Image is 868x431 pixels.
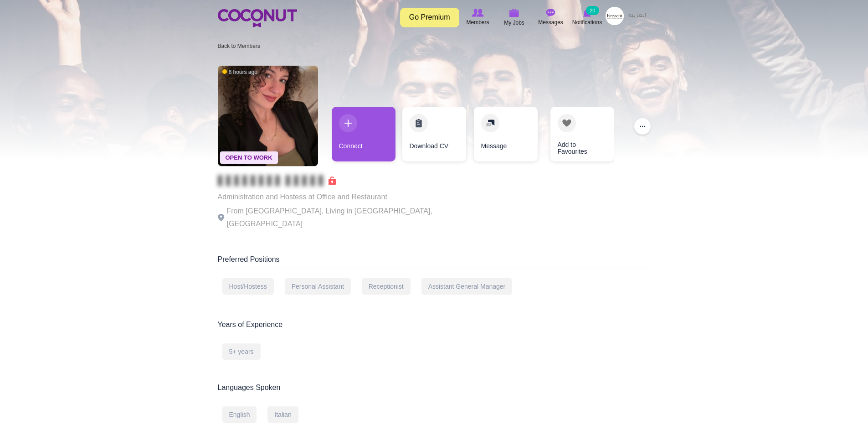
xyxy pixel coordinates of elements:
[624,7,651,25] a: العربية
[222,68,257,76] span: 6 hours ago
[222,406,257,423] div: English
[533,7,569,28] a: Messages Messages
[362,278,411,295] div: Receptionist
[220,151,278,164] span: Open To Work
[332,107,395,166] div: 1 / 4
[400,8,459,27] a: Go Premium
[402,107,466,166] div: 2 / 4
[222,343,261,360] div: 5+ years
[218,176,336,185] span: Connect to Unlock the Profile
[504,18,524,27] span: My Jobs
[285,278,351,295] div: Personal Assistant
[583,9,591,17] img: Notifications
[538,18,563,27] span: Messages
[546,9,555,17] img: Messages
[472,9,483,17] img: Browse Members
[569,7,606,28] a: Notifications Notifications 20
[218,254,651,269] div: Preferred Positions
[473,107,537,166] div: 3 / 4
[218,320,651,334] div: Years of Experience
[572,18,602,27] span: Notifications
[586,6,599,15] small: 20
[550,107,614,161] a: Add to Favourites
[466,18,489,27] span: Members
[222,278,274,295] div: Host/Hostess
[218,383,651,397] div: Languages Spoken
[402,107,466,161] a: Download CV
[544,107,607,166] div: 4 / 4
[634,118,651,135] button: ...
[218,191,468,203] p: Administration and Hostess at Office and Restaurant
[496,7,533,28] a: My Jobs My Jobs
[421,278,513,295] div: Assistant General Manager
[474,107,538,161] a: Message
[509,9,519,17] img: My Jobs
[218,205,468,230] p: From [GEOGRAPHIC_DATA], Living in [GEOGRAPHIC_DATA], [GEOGRAPHIC_DATA]
[332,107,395,161] a: Connect
[218,9,297,27] img: Home
[267,406,298,423] div: Italian
[460,7,496,28] a: Browse Members Members
[218,43,260,49] a: Back to Members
